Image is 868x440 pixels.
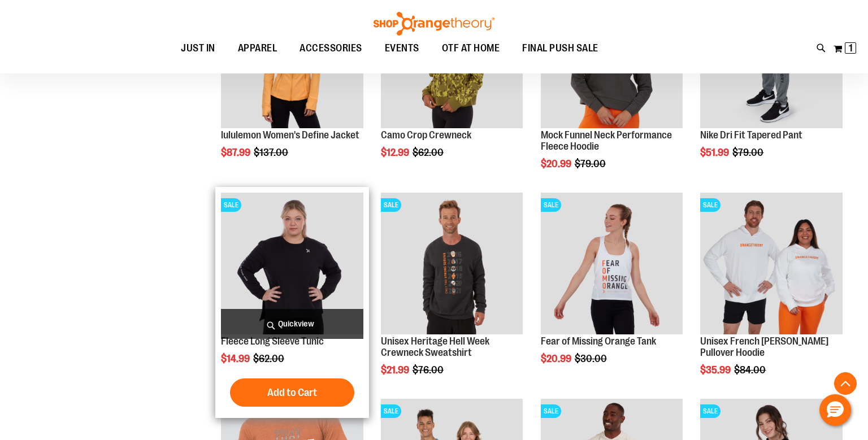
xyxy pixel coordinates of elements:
[700,404,721,418] span: SALE
[221,198,241,212] span: SALE
[575,353,609,364] span: $30.00
[221,129,359,141] a: lululemon Women's Define Jacket
[381,129,471,141] a: Camo Crop Crewneck
[541,336,656,347] a: Fear of Missing Orange Tank
[700,129,802,141] a: Nike Dri Fit Tapered Pant
[541,129,672,152] a: Mock Funnel Neck Performance Fleece Hoodie
[381,147,411,158] span: $12.99
[541,193,683,337] a: Product image for Fear of Missing Orange TankSALE
[700,364,732,376] span: $35.99
[230,378,354,407] button: Add to Cart
[221,193,363,335] img: Product image for Fleece Long Sleeve Tunic
[413,147,445,158] span: $62.00
[700,198,721,212] span: SALE
[381,364,411,376] span: $21.99
[385,36,419,61] span: EVENTS
[734,364,767,376] span: $84.00
[381,193,523,337] a: Product image for Unisex Heritage Hell Week Crewneck SweatshirtSALE
[695,187,848,404] div: product
[381,198,401,212] span: SALE
[381,193,523,335] img: Product image for Unisex Heritage Hell Week Crewneck Sweatshirt
[374,36,431,62] a: EVENTS
[541,198,561,212] span: SALE
[221,147,252,158] span: $87.99
[522,36,598,61] span: FINAL PUSH SALE
[300,36,362,61] span: ACCESSORIES
[254,147,290,158] span: $137.00
[849,42,853,54] span: 1
[575,158,607,169] span: $79.00
[732,147,765,158] span: $79.00
[700,193,843,335] img: Product image for Unisex French Terry Pullover Hoodie
[221,336,324,347] a: Fleece Long Sleeve Tunic
[834,372,857,395] button: Back To Top
[700,193,843,337] a: Product image for Unisex French Terry Pullover HoodieSALE
[181,36,215,61] span: JUST IN
[700,336,828,358] a: Unisex French [PERSON_NAME] Pullover Hoodie
[535,187,689,393] div: product
[288,36,374,62] a: ACCESSORIES
[413,364,445,376] span: $76.00
[431,36,511,62] a: OTF AT HOME
[541,404,561,418] span: SALE
[511,36,610,61] a: FINAL PUSH SALE
[221,309,363,339] a: Quickview
[238,36,277,61] span: APPAREL
[221,193,363,337] a: Product image for Fleece Long Sleeve TunicSALE
[267,386,317,399] span: Add to Cart
[375,187,529,404] div: product
[372,12,496,36] img: Shop Orangetheory
[227,36,289,62] a: APPAREL
[215,187,369,418] div: product
[381,336,489,358] a: Unisex Heritage Hell Week Crewneck Sweatshirt
[221,353,251,364] span: $14.99
[253,353,286,364] span: $62.00
[541,158,573,169] span: $20.99
[170,36,227,62] a: JUST IN
[541,193,683,335] img: Product image for Fear of Missing Orange Tank
[700,147,731,158] span: $51.99
[819,394,851,426] button: Hello, have a question? Let’s chat.
[541,353,573,364] span: $20.99
[442,36,500,61] span: OTF AT HOME
[381,404,401,418] span: SALE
